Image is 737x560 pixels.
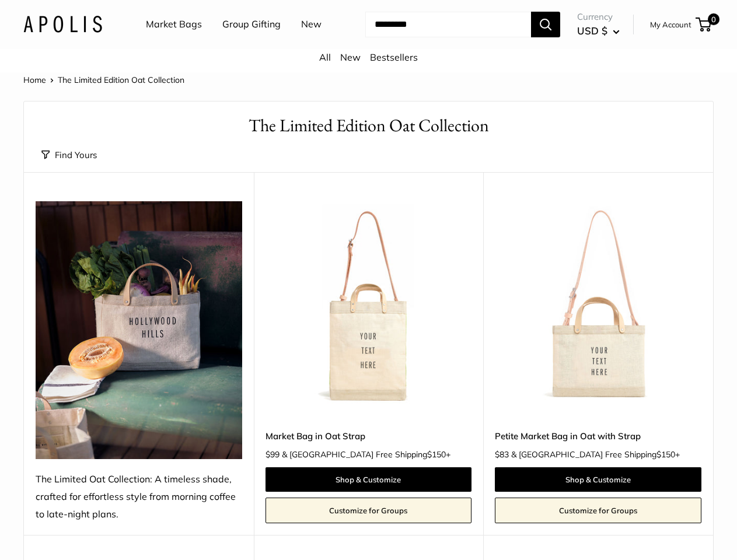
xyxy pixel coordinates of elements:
[23,16,102,33] img: Apolis
[577,9,620,25] span: Currency
[266,467,472,492] a: Shop & Customize
[531,12,560,37] button: Search
[708,13,719,25] span: 0
[266,498,472,523] a: Customize for Groups
[365,12,531,37] input: Search...
[41,113,696,138] h1: The Limited Edition Oat Collection
[23,72,184,87] nav: Breadcrumb
[282,450,450,459] span: & [GEOGRAPHIC_DATA] Free Shipping +
[495,449,509,460] span: $83
[650,17,691,32] a: My Account
[23,75,46,85] a: Home
[36,201,242,459] img: The Limited Oat Collection: A timeless shade, crafted for effortless style from morning coffee to...
[319,51,331,63] a: All
[301,16,322,33] a: New
[266,429,472,443] a: Market Bag in Oat Strap
[495,429,701,443] a: Petite Market Bag in Oat with Strap
[427,449,446,460] span: $150
[656,449,675,460] span: $150
[340,51,361,63] a: New
[266,201,472,408] a: Market Bag in Oat StrapMarket Bag in Oat Strap
[495,498,701,523] a: Customize for Groups
[495,201,701,408] a: Petite Market Bag in Oat with StrapPetite Market Bag in Oat with Strap
[577,22,620,40] button: USD $
[511,450,680,459] span: & [GEOGRAPHIC_DATA] Free Shipping +
[222,16,281,33] a: Group Gifting
[495,467,701,492] a: Shop & Customize
[577,24,607,37] span: USD $
[266,449,280,460] span: $99
[370,51,418,63] a: Bestsellers
[41,147,97,163] button: Find Yours
[697,17,711,32] a: 0
[36,471,242,523] div: The Limited Oat Collection: A timeless shade, crafted for effortless style from morning coffee to...
[266,201,472,408] img: Market Bag in Oat Strap
[146,16,202,33] a: Market Bags
[58,75,184,85] span: The Limited Edition Oat Collection
[495,201,701,408] img: Petite Market Bag in Oat with Strap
